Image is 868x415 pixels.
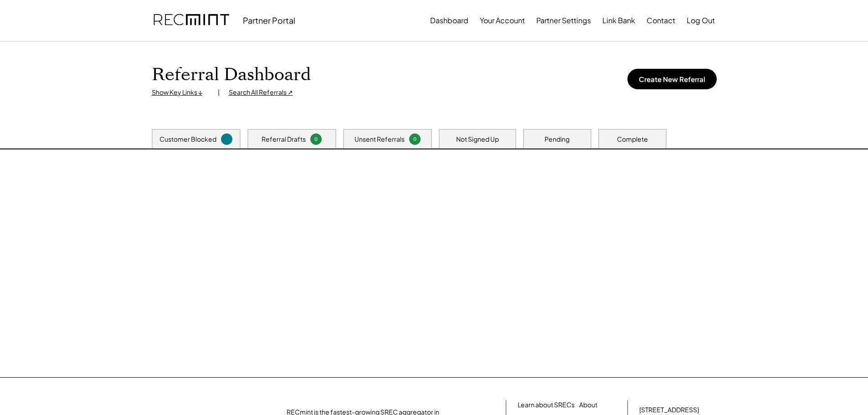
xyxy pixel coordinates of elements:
div: Show Key Links ↓ [152,88,209,97]
div: Partner Portal [243,15,295,26]
div: | [218,88,220,97]
div: [STREET_ADDRESS] [639,405,699,415]
div: Complete [617,135,648,144]
div: Referral Drafts [262,135,306,144]
a: Learn about SRECs [518,400,575,410]
button: Create New Referral [627,69,717,89]
button: Link Bank [602,11,635,30]
div: Customer Blocked [159,135,216,144]
div: Unsent Referrals [354,135,405,144]
div: 0 [312,136,320,143]
div: Search All Referrals ↗ [229,88,293,97]
h1: Referral Dashboard [152,64,311,86]
a: About [579,400,597,410]
button: Log Out [687,11,715,30]
button: Your Account [480,11,525,30]
button: Contact [647,11,675,30]
button: Dashboard [430,11,468,30]
img: recmint-logotype%403x.png [154,5,229,36]
div: Pending [544,135,570,144]
div: Not Signed Up [456,135,499,144]
div: 0 [411,136,419,143]
button: Partner Settings [536,11,591,30]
